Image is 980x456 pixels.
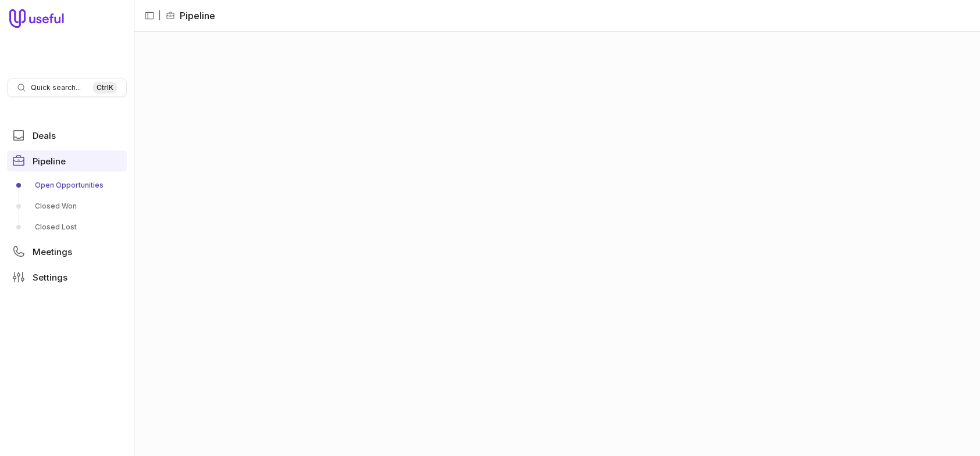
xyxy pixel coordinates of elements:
[33,247,72,256] span: Meetings
[7,218,127,236] a: Closed Lost
[7,241,127,262] a: Meetings
[93,82,117,94] kbd: Ctrl K
[7,197,127,216] a: Closed Won
[158,9,161,23] span: |
[33,157,66,166] span: Pipeline
[7,176,127,195] a: Open Opportunities
[7,267,127,288] a: Settings
[7,150,127,171] a: Pipeline
[33,131,56,140] span: Deals
[141,7,158,24] button: Collapse sidebar
[166,9,215,23] li: Pipeline
[7,176,127,236] div: Pipeline submenu
[7,125,127,146] a: Deals
[31,83,81,92] span: Quick search...
[33,273,67,282] span: Settings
